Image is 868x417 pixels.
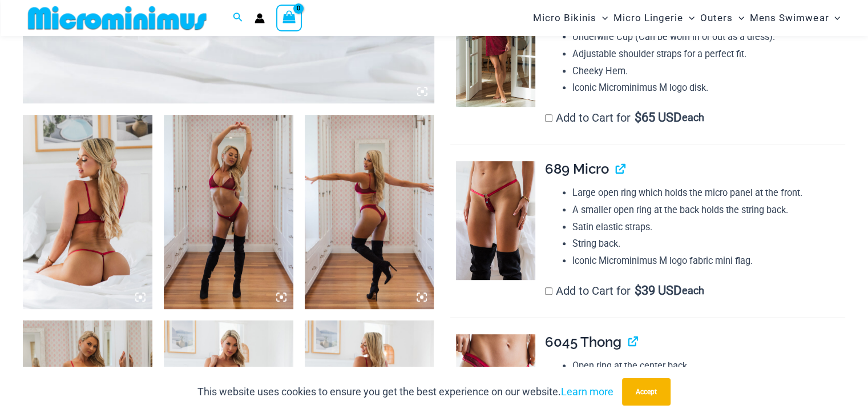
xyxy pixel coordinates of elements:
[533,3,596,33] span: Micro Bikinis
[572,219,845,236] li: Satin elastic straps.
[682,285,704,296] span: each
[530,3,611,33] a: Micro BikinisMenu ToggleMenu Toggle
[572,202,845,219] li: A smaller open ring at the back holds the string back.
[545,284,705,298] label: Add to Cart for
[545,287,552,295] input: Add to Cart for$39 USD each
[697,3,747,33] a: OutersMenu ToggleMenu Toggle
[572,29,845,46] li: Underwire Cup (Can be worn in or out as a dress).
[233,11,243,25] a: Search icon link
[622,378,671,406] button: Accept
[545,114,552,122] input: Add to Cart for$65 USD each
[596,3,608,33] span: Menu Toggle
[829,3,840,33] span: Menu Toggle
[572,235,845,252] li: String back.
[700,3,733,33] span: Outers
[572,358,845,375] li: Open ring at the center back.
[23,5,211,31] img: MM SHOP LOGO FLAT
[197,383,613,400] p: This website uses cookies to ensure you get the best experience on our website.
[747,3,843,33] a: Mens SwimwearMenu ToggleMenu Toggle
[545,334,621,350] span: 6045 Thong
[572,46,845,63] li: Adjustable shoulder straps for a perfect fit.
[572,185,845,202] li: Large open ring which holds the micro panel at the front.
[733,3,744,33] span: Menu Toggle
[634,283,641,298] span: $
[255,13,265,23] a: Account icon link
[561,386,613,398] a: Learn more
[545,111,705,125] label: Add to Cart for
[456,161,535,279] img: Guilty Pleasures Red 689 Micro
[164,115,293,309] img: Guilty Pleasures Red 1045 Bra 6045 Thong
[572,79,845,97] li: Iconic Microminimus M logo disk.
[611,3,697,33] a: Micro LingerieMenu ToggleMenu Toggle
[634,285,681,296] span: 39 USD
[634,110,641,125] span: $
[634,112,681,123] span: 65 USD
[613,3,683,33] span: Micro Lingerie
[305,115,434,309] img: Guilty Pleasures Red 1045 Bra 6045 Thong
[23,115,152,309] img: Guilty Pleasures Red 1045 Bra 689 Micro
[572,252,845,270] li: Iconic Microminimus M logo fabric mini flag.
[276,5,302,31] a: View Shopping Cart, empty
[750,3,829,33] span: Mens Swimwear
[682,112,704,123] span: each
[683,3,695,33] span: Menu Toggle
[528,2,845,34] nav: Site Navigation
[572,63,845,80] li: Cheeky Hem.
[545,161,609,177] span: 689 Micro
